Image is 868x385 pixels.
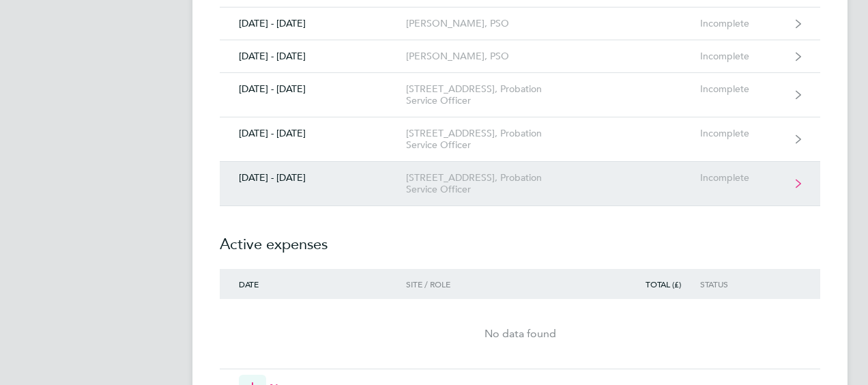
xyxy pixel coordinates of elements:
[220,51,406,62] div: [DATE] - [DATE]
[220,18,406,29] div: [DATE] - [DATE]
[220,73,820,117] a: [DATE] - [DATE][STREET_ADDRESS], Probation Service OfficerIncomplete
[220,279,406,289] div: Date
[220,326,820,342] div: No data found
[700,18,784,29] div: Incomplete
[220,40,820,73] a: [DATE] - [DATE][PERSON_NAME], PSOIncomplete
[700,172,784,184] div: Incomplete
[220,128,406,139] div: [DATE] - [DATE]
[220,172,406,184] div: [DATE] - [DATE]
[406,128,562,151] div: [STREET_ADDRESS], Probation Service Officer
[220,117,820,162] a: [DATE] - [DATE][STREET_ADDRESS], Probation Service OfficerIncomplete
[700,51,784,62] div: Incomplete
[220,206,820,269] h2: Active expenses
[700,83,784,95] div: Incomplete
[220,162,820,206] a: [DATE] - [DATE][STREET_ADDRESS], Probation Service OfficerIncomplete
[220,83,406,95] div: [DATE] - [DATE]
[406,172,562,195] div: [STREET_ADDRESS], Probation Service Officer
[220,8,820,40] a: [DATE] - [DATE][PERSON_NAME], PSOIncomplete
[700,128,784,139] div: Incomplete
[406,279,562,289] div: Site / Role
[622,279,700,289] div: Total (£)
[406,18,562,29] div: [PERSON_NAME], PSO
[700,279,784,289] div: Status
[406,51,562,62] div: [PERSON_NAME], PSO
[406,83,562,106] div: [STREET_ADDRESS], Probation Service Officer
